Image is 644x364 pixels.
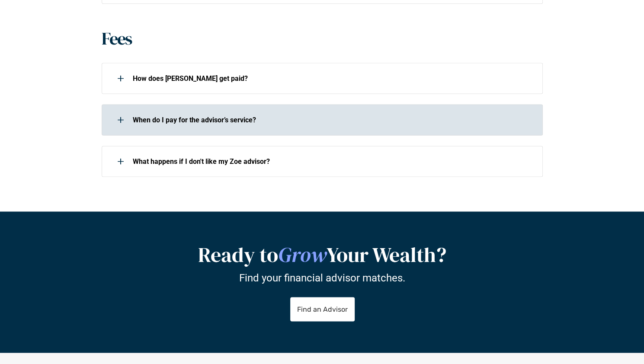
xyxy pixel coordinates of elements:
p: Find an Advisor [297,305,347,313]
p: How does [PERSON_NAME] get paid? [133,74,532,83]
p: What happens if I don't like my Zoe advisor? [133,157,532,166]
p: Find your financial advisor matches. [239,272,405,284]
p: When do I pay for the advisor’s service? [133,116,532,124]
h2: Ready to Your Wealth? [106,243,538,268]
em: Grow [278,240,327,269]
h1: Fees [102,28,131,49]
a: Find an Advisor [290,297,354,322]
